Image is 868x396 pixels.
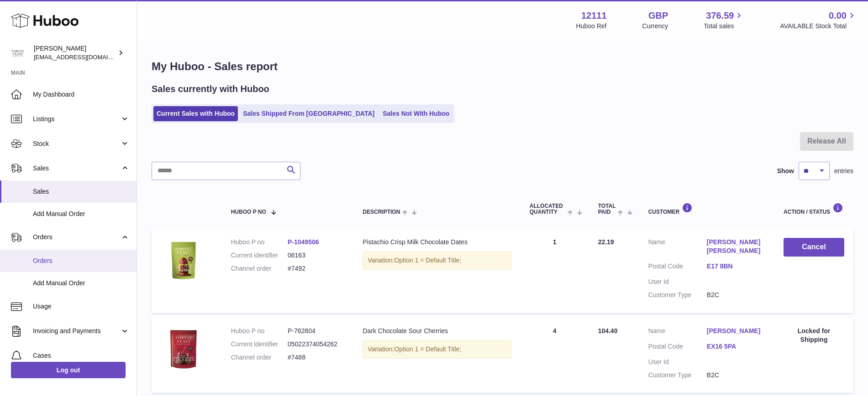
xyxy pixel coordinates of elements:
dt: Current identifier [231,251,288,260]
a: [PERSON_NAME] [707,327,765,335]
div: Action / Status [784,203,844,215]
div: Huboo Ref [576,22,607,31]
div: [PERSON_NAME] [34,44,116,62]
span: Usage [33,302,130,311]
span: Listings [33,115,120,123]
td: 1 [521,229,589,313]
dt: Channel order [231,264,288,273]
span: 376.59 [706,10,734,22]
span: [EMAIL_ADDRESS][DOMAIN_NAME] [34,53,134,61]
dt: Channel order [231,353,288,362]
span: Add Manual Order [33,210,130,218]
img: FF_9343_PISTACHIO_MILK_CHOC_DATE_Pack_FOP.png [161,238,206,283]
span: Add Manual Order [33,279,130,288]
div: Pistachio Crisp Milk Chocolate Dates [363,238,511,247]
dt: Huboo P no [231,238,288,247]
dd: 06163 [288,251,344,260]
span: My Dashboard [33,90,130,99]
span: Cases [33,351,130,360]
dt: User Id [648,358,707,366]
a: [PERSON_NAME] [PERSON_NAME] [707,238,765,255]
span: Invoicing and Payments [33,327,120,335]
span: 0.00 [829,10,847,22]
div: Locked for Shipping [784,327,844,344]
span: Option 1 = Default Title; [394,257,461,264]
dd: #7488 [288,353,344,362]
div: Customer [648,203,765,215]
img: bronaghc@forestfeast.com [11,46,25,60]
div: Variation: [363,251,511,270]
strong: 12111 [581,10,607,22]
span: Sales [33,187,130,196]
span: Huboo P no [231,209,266,215]
div: Variation: [363,340,511,359]
span: Stock [33,139,120,148]
dd: #7492 [288,264,344,273]
span: Orders [33,233,120,242]
span: Sales [33,164,120,173]
span: Description [363,209,400,215]
a: P-1049506 [288,238,319,246]
span: ALLOCATED Quantity [530,203,566,215]
a: Sales Not With Huboo [379,106,452,121]
dt: Postal Code [648,262,707,273]
a: 376.59 Total sales [704,10,744,31]
button: Cancel [784,238,844,257]
span: entries [834,167,853,175]
a: Current Sales with Huboo [153,106,238,121]
a: EX16 5PA [707,342,765,351]
div: Currency [642,22,668,31]
dt: Customer Type [648,291,707,299]
dt: Name [648,327,707,338]
span: Total sales [704,22,744,31]
span: Orders [33,257,130,265]
span: Option 1 = Default Title; [394,345,461,353]
td: 4 [521,318,589,393]
span: 22.19 [598,238,614,246]
dd: B2C [707,371,765,380]
div: Dark Chocolate Sour Cherries [363,327,511,335]
strong: GBP [648,10,668,22]
dt: Huboo P no [231,327,288,335]
dd: B2C [707,291,765,299]
h2: Sales currently with Huboo [152,83,269,95]
dt: Customer Type [648,371,707,380]
dt: Name [648,238,707,257]
dd: 05022374054262 [288,340,344,349]
h1: My Huboo - Sales report [152,59,853,74]
a: Sales Shipped From [GEOGRAPHIC_DATA] [240,106,378,121]
label: Show [777,167,794,175]
span: Total paid [598,203,616,215]
span: 104.40 [598,327,618,334]
a: E17 8BN [707,262,765,271]
a: 0.00 AVAILABLE Stock Total [780,10,857,31]
dd: P-762804 [288,327,344,335]
img: Cherrynew.png [161,327,206,372]
span: AVAILABLE Stock Total [780,22,857,31]
a: Log out [11,362,126,378]
dt: Postal Code [648,342,707,353]
dt: Current identifier [231,340,288,349]
dt: User Id [648,278,707,286]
